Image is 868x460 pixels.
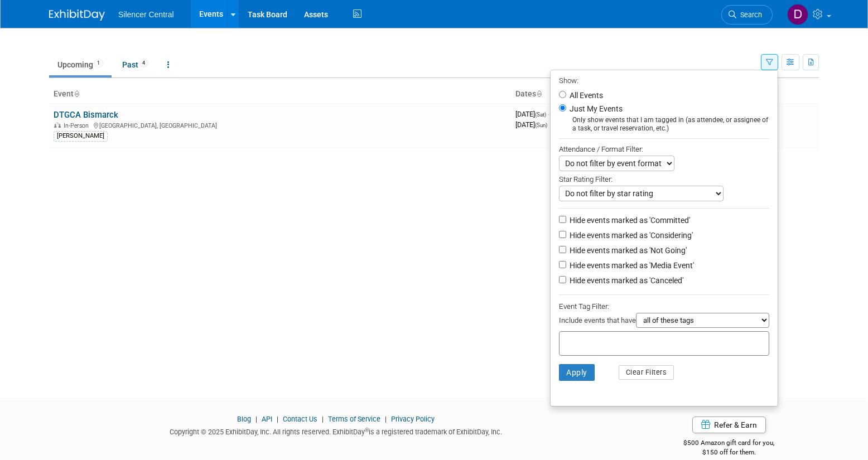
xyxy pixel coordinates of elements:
div: [GEOGRAPHIC_DATA], [GEOGRAPHIC_DATA] [54,120,507,129]
span: [DATE] [515,120,547,129]
label: Hide events marked as 'Not Going' [567,245,687,256]
a: Blog [237,415,251,423]
button: Clear Filters [619,365,674,380]
div: $150 off for them. [639,448,819,457]
div: Attendance / Format Filter: [559,143,769,156]
span: 4 [139,59,148,67]
span: | [382,415,389,423]
span: Silencer Central [118,10,174,19]
a: Past4 [114,54,157,75]
div: Show: [559,73,769,87]
div: Only show events that I am tagged in (as attendee, or assignee of a task, or travel reservation, ... [559,116,769,133]
th: Event [49,85,511,104]
span: [DATE] [515,110,549,118]
label: Hide events marked as 'Committed' [567,215,690,226]
a: Privacy Policy [391,415,435,423]
a: DTGCA Bismarck [54,110,118,120]
span: | [274,415,281,423]
span: (Sat) [535,112,546,118]
label: Hide events marked as 'Considering' [567,230,693,241]
div: Include events that have [559,313,769,331]
span: (Sun) [535,122,547,128]
a: Refer & Earn [692,417,766,433]
a: Sort by Event Name [74,89,79,98]
a: Upcoming1 [49,54,112,75]
a: Terms of Service [328,415,380,423]
img: ExhibitDay [49,9,105,21]
div: Copyright © 2025 ExhibitDay, Inc. All rights reserved. ExhibitDay is a registered trademark of Ex... [49,424,623,437]
label: Just My Events [567,103,623,114]
span: | [319,415,326,423]
div: Event Tag Filter: [559,300,769,313]
a: Search [721,5,773,25]
div: Star Rating Filter: [559,171,769,186]
div: [PERSON_NAME] [54,131,108,141]
div: $500 Amazon gift card for you, [639,431,819,457]
img: Dean Woods [787,4,808,25]
button: Apply [559,364,595,381]
span: - [548,110,549,118]
a: API [262,415,272,423]
sup: ® [365,427,369,433]
label: Hide events marked as 'Media Event' [567,260,694,271]
label: Hide events marked as 'Canceled' [567,275,683,286]
span: In-Person [64,122,92,129]
a: Contact Us [283,415,317,423]
a: Sort by Start Date [536,89,542,98]
span: Search [736,11,762,19]
span: | [253,415,260,423]
span: 1 [94,59,103,67]
th: Dates [511,85,665,104]
label: All Events [567,91,603,99]
img: In-Person Event [54,122,61,128]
